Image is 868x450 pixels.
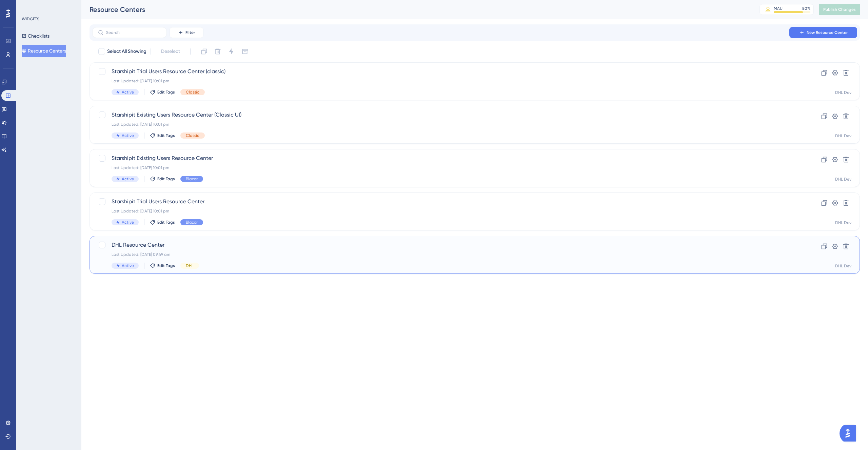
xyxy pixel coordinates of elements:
span: Edit Tags [157,263,175,268]
div: DHL Dev [835,133,851,139]
button: Filter [170,27,203,38]
div: Last Updated: [DATE] 10:01 pm [112,78,784,84]
span: Active [122,263,134,268]
div: Last Updated: [DATE] 10:01 pm [112,165,784,170]
div: DHL Dev [835,263,851,269]
span: Active [122,176,134,182]
span: Active [122,133,134,138]
span: Starshipit Trial Users Resource Center [112,198,784,206]
span: Edit Tags [157,133,175,138]
span: Blazor [186,220,198,225]
div: Resource Centers [90,5,743,14]
span: Starshipit Existing Users Resource Center (Classic UI) [112,111,784,119]
span: DHL Resource Center [112,241,784,249]
div: Last Updated: [DATE] 10:01 pm [112,208,784,214]
span: Edit Tags [157,176,175,182]
div: 80 % [802,6,810,11]
div: DHL Dev [835,220,851,225]
input: Search [106,30,161,35]
div: Last Updated: [DATE] 09:49 am [112,252,784,257]
button: Publish Changes [819,4,860,15]
span: Edit Tags [157,220,175,225]
span: Blazor [186,176,198,182]
span: Classic [186,89,199,95]
span: Select All Showing [107,47,146,56]
span: Filter [185,30,195,35]
span: Deselect [161,47,180,56]
span: Classic [186,133,199,138]
button: New Resource Center [789,27,857,38]
span: Starshipit Trial Users Resource Center (classic) [112,67,784,76]
span: Edit Tags [157,89,175,95]
button: Edit Tags [150,176,175,182]
span: Starshipit Existing Users Resource Center [112,154,784,162]
span: New Resource Center [807,30,848,35]
span: Active [122,89,134,95]
button: Checklists [22,30,50,42]
span: DHL [186,263,194,268]
button: Resource Centers [22,45,66,57]
button: Edit Tags [150,133,175,138]
button: Edit Tags [150,89,175,95]
div: DHL Dev [835,177,851,182]
div: DHL Dev [835,90,851,95]
div: WIDGETS [22,16,39,22]
div: Last Updated: [DATE] 10:01 pm [112,122,784,127]
span: Active [122,220,134,225]
button: Edit Tags [150,263,175,268]
span: Publish Changes [823,7,856,12]
button: Edit Tags [150,220,175,225]
button: Deselect [155,45,186,58]
div: MAU [774,6,783,11]
iframe: UserGuiding AI Assistant Launcher [840,423,860,444]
